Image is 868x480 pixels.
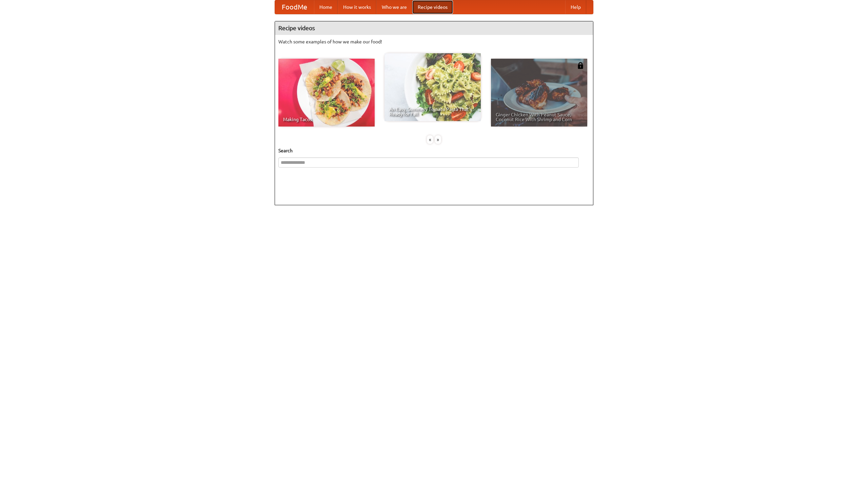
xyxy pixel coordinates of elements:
a: FoodMe [275,0,314,14]
p: Watch some examples of how we make our food! [278,38,590,45]
a: Making Tacos [278,59,375,127]
h4: Recipe videos [275,21,593,35]
a: How it works [338,0,376,14]
h5: Search [278,147,590,154]
div: « [427,135,433,144]
span: An Easy, Summery Tomato Pasta That's Ready for Fall [389,107,476,116]
a: Recipe videos [412,0,453,14]
a: Who we are [376,0,412,14]
a: Help [565,0,586,14]
div: » [435,135,441,144]
img: 483408.png [577,62,584,69]
span: Making Tacos [283,117,370,122]
a: Home [314,0,338,14]
a: An Easy, Summery Tomato Pasta That's Ready for Fall [384,53,481,121]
